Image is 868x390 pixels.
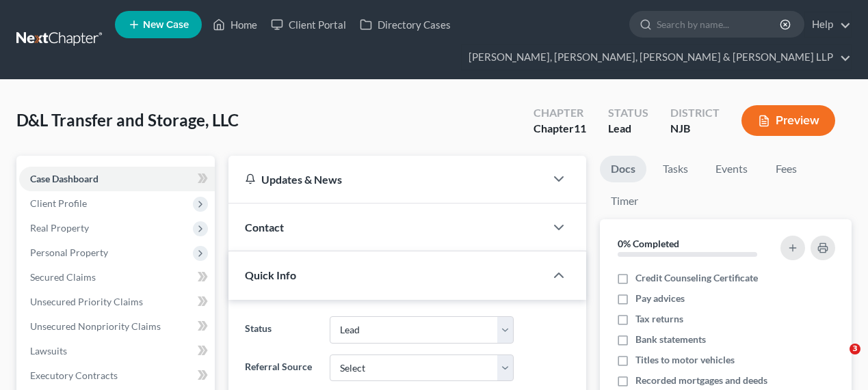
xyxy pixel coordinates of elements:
[574,122,586,135] span: 11
[30,247,108,258] span: Personal Property
[635,312,683,326] span: Tax returns
[19,339,215,363] a: Lawsuits
[19,314,215,339] a: Unsecured Nonpriority Claims
[657,12,782,37] input: Search by name...
[19,265,215,290] a: Secured Claims
[600,188,649,214] a: Timer
[19,167,215,191] a: Case Dashboard
[635,353,735,367] span: Titles to motor vehicles
[635,374,767,387] span: Recorded mortgages and deeds
[245,172,529,186] div: Updates & News
[635,271,758,285] span: Credit Counseling Certificate
[805,12,851,37] a: Help
[30,197,87,209] span: Client Profile
[670,105,720,121] div: District
[353,12,458,37] a: Directory Cases
[600,156,646,182] a: Docs
[30,296,143,307] span: Unsecured Priority Claims
[670,121,720,137] div: NJB
[534,105,586,121] div: Chapter
[238,316,323,344] label: Status
[850,344,860,354] span: 3
[30,370,118,381] span: Executory Contracts
[608,105,648,121] div: Status
[143,20,189,30] span: New Case
[264,12,353,37] a: Client Portal
[764,156,808,182] a: Fees
[741,105,835,136] button: Preview
[462,45,851,70] a: [PERSON_NAME], [PERSON_NAME], [PERSON_NAME] & [PERSON_NAME] LLP
[30,320,161,332] span: Unsecured Nonpriority Claims
[19,290,215,314] a: Unsecured Priority Claims
[30,271,96,283] span: Secured Claims
[16,110,239,130] span: D&L Transfer and Storage, LLC
[30,345,67,357] span: Lawsuits
[618,238,679,249] strong: 0% Completed
[30,173,98,184] span: Case Dashboard
[245,268,296,281] span: Quick Info
[19,363,215,388] a: Executory Contracts
[30,222,89,234] span: Real Property
[206,12,264,37] a: Home
[635,333,706,346] span: Bank statements
[245,221,284,234] span: Contact
[608,121,648,137] div: Lead
[238,354,323,382] label: Referral Source
[534,121,586,137] div: Chapter
[821,344,854,376] iframe: Intercom live chat
[705,156,759,182] a: Events
[652,156,699,182] a: Tasks
[635,292,685,305] span: Pay advices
